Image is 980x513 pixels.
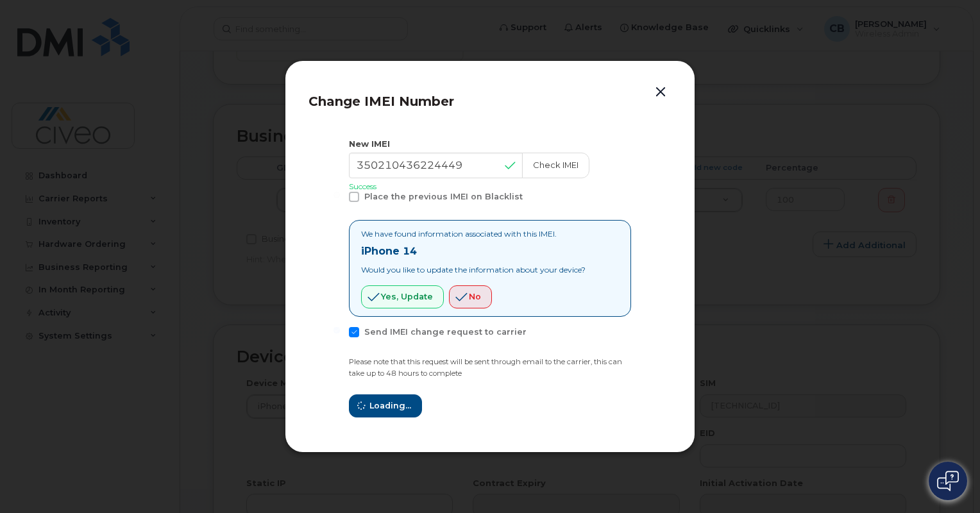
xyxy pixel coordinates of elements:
[937,471,959,491] img: Open chat
[308,94,454,109] span: Change IMEI Number
[361,264,586,275] p: Would you like to update the information about your device?
[449,285,492,308] button: No
[334,327,340,333] input: Send IMEI change request to carrier
[334,192,340,198] input: Place the previous IMEI on Blacklist
[349,138,631,150] div: New IMEI
[349,357,622,378] small: Please note that this request will be sent through email to the carrier, this can take up to 48 h...
[381,290,433,303] span: Yes, update
[522,153,589,178] button: Check IMEI
[361,245,417,257] strong: iPhone 14
[349,181,631,192] p: Success
[364,327,527,337] span: Send IMEI change request to carrier
[469,290,481,303] span: No
[361,228,586,239] p: We have found information associated with this IMEI.
[361,285,444,308] button: Yes, update
[364,192,523,201] span: Place the previous IMEI on Blacklist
